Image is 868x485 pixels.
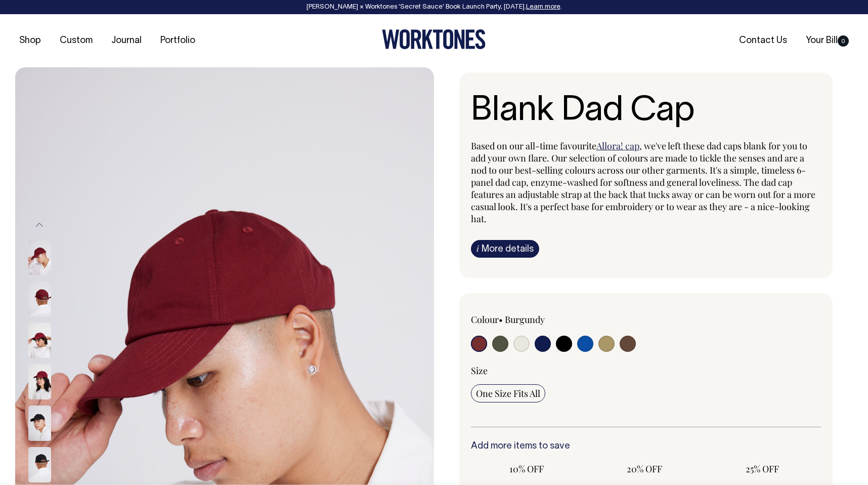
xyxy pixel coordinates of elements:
[28,281,51,316] img: burgundy
[56,32,97,49] a: Custom
[499,313,503,326] span: •
[594,463,696,475] span: 20% OFF
[471,384,545,402] input: One Size Fits All
[838,35,849,47] span: 0
[28,239,51,275] img: burgundy
[471,240,539,258] a: iMore details
[711,463,813,475] span: 25% OFF
[28,406,51,441] img: black
[476,387,540,399] span: One Size Fits All
[32,214,47,236] button: Previous
[596,140,639,152] a: Allora! cap
[471,441,821,452] h6: Add more items to save
[735,32,791,49] a: Contact Us
[706,460,818,478] input: 25% OFF
[10,4,858,11] div: [PERSON_NAME] × Worktones ‘Secret Sauce’ Book Launch Party, [DATE]. .
[28,447,51,482] img: black
[471,93,821,131] h1: Blank Dad Cap
[526,4,560,10] a: Learn more
[802,32,853,49] a: Your Bill0
[476,243,479,254] span: i
[28,364,51,399] img: burgundy
[107,32,146,49] a: Journal
[505,313,545,326] label: Burgundy
[476,463,578,475] span: 10% OFF
[471,140,596,152] span: Based on our all-time favourite
[28,322,51,358] img: burgundy
[156,32,199,49] a: Portfolio
[471,313,611,326] div: Colour
[471,140,815,225] span: , we've left these dad caps blank for you to add your own flare. Our selection of colours are mad...
[15,32,45,49] a: Shop
[471,365,821,377] div: Size
[589,460,701,478] input: 20% OFF
[471,460,583,478] input: 10% OFF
